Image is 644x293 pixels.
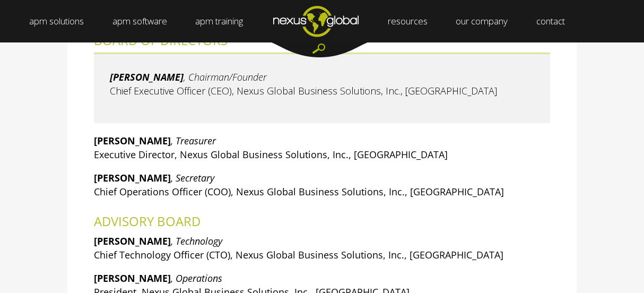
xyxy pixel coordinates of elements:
em: , Treasurer [171,134,216,147]
strong: [PERSON_NAME] [94,272,171,285]
strong: [PERSON_NAME] [94,134,171,147]
span: Chief Technology Officer (CTO), Nexus Global Business Solutions, Inc., [GEOGRAPHIC_DATA] [94,248,503,261]
span: Chief Executive Officer (CEO), Nexus Global Business Solutions, Inc., [GEOGRAPHIC_DATA] [110,84,497,97]
em: [PERSON_NAME] [110,71,184,83]
em: , Technology [171,235,222,247]
strong: [PERSON_NAME] [94,235,171,247]
strong: [PERSON_NAME] [94,171,171,184]
em: , Chairman/Founder [184,71,267,83]
em: , Operations [171,272,222,285]
span: Executive Director, Nexus Global Business Solutions, Inc., [GEOGRAPHIC_DATA] [94,148,448,161]
span: Chief Operations Officer (COO), Nexus Global Business Solutions, Inc., [GEOGRAPHIC_DATA] [94,185,504,198]
em: , Secretary [171,171,214,184]
h2: ADVISORY BOARD [94,214,550,228]
h2: BOARD OF DIRECTORS [94,33,550,47]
